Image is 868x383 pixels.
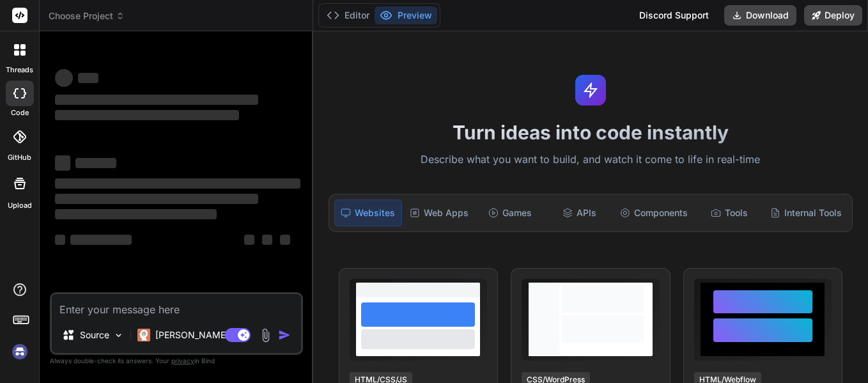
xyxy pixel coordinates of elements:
[375,6,437,24] button: Preview
[171,357,194,364] span: privacy
[70,235,132,245] span: ‌
[765,199,847,226] div: Internal Tools
[476,199,543,226] div: Games
[321,121,860,144] h1: Turn ideas into code instantly
[55,178,300,189] span: ‌
[258,328,273,343] img: attachment
[9,341,31,363] img: signin
[155,329,251,341] p: [PERSON_NAME] 4 S..
[724,5,796,26] button: Download
[695,199,763,226] div: Tools
[55,95,258,105] span: ‌
[113,330,124,341] img: Pick Models
[49,10,125,22] span: Choose Project
[262,235,272,245] span: ‌
[55,69,73,87] span: ‌
[278,329,291,341] img: icon
[50,355,303,367] p: Always double-check its answers. Your in Bind
[11,107,29,118] label: code
[55,194,258,204] span: ‌
[8,152,31,163] label: GitHub
[546,199,613,226] div: APIs
[244,235,254,245] span: ‌
[55,155,70,171] span: ‌
[321,152,860,168] p: Describe what you want to build, and watch it come to life in real-time
[80,329,109,341] p: Source
[615,199,693,226] div: Components
[334,199,403,226] div: Websites
[804,5,862,26] button: Deploy
[75,158,116,168] span: ‌
[55,209,217,219] span: ‌
[8,200,32,211] label: Upload
[78,73,98,83] span: ‌
[632,5,717,26] div: Discord Support
[55,110,239,120] span: ‌
[322,6,375,24] button: Editor
[6,65,33,75] label: threads
[137,329,150,341] img: Claude 4 Sonnet
[280,235,290,245] span: ‌
[405,199,474,226] div: Web Apps
[55,235,65,245] span: ‌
